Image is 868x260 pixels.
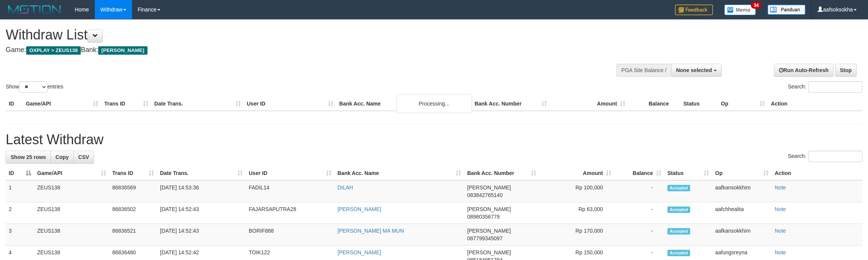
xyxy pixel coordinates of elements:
a: [PERSON_NAME] [337,249,381,255]
span: [PERSON_NAME] [467,184,511,191]
h4: Game: Bank: [6,46,571,54]
span: [PERSON_NAME] [467,228,511,234]
span: OXPLAY > ZEUS138 [26,46,81,55]
th: Status [680,97,718,111]
span: Copy [55,154,69,160]
th: Bank Acc. Number: activate to sort column ascending [464,166,539,180]
span: Copy 08980356779 to clipboard [467,214,500,220]
td: aafkansokkhim [712,180,772,202]
span: Accepted [667,250,690,256]
th: Amount [550,97,628,111]
th: Trans ID: activate to sort column ascending [109,166,157,180]
td: aafchhealita [712,202,772,224]
th: ID: activate to sort column descending [6,166,34,180]
td: FADIL14 [246,180,334,202]
span: Copy 087799345097 to clipboard [467,235,502,241]
td: - [614,224,664,246]
span: Show 25 rows [11,154,46,160]
span: Accepted [667,228,690,235]
img: panduan.png [768,5,805,15]
a: [PERSON_NAME] MA MUN [337,228,404,234]
td: - [614,180,664,202]
td: ZEUS138 [34,202,109,224]
td: ZEUS138 [34,224,109,246]
td: Rp 100,000 [539,180,614,202]
label: Show entries [6,81,63,93]
button: None selected [671,64,722,77]
a: [PERSON_NAME] [337,206,381,212]
h1: Withdraw List [6,27,571,43]
span: Accepted [667,185,690,191]
span: [PERSON_NAME] [467,206,511,212]
th: ID [6,97,23,111]
th: User ID: activate to sort column ascending [246,166,334,180]
a: Stop [835,64,857,77]
th: Bank Acc. Number [471,97,550,111]
td: [DATE] 14:53:36 [157,180,246,202]
th: Bank Acc. Name: activate to sort column ascending [334,166,464,180]
a: Note [775,249,786,255]
a: Note [775,228,786,234]
a: Note [775,184,786,191]
th: Date Trans. [151,97,244,111]
a: Run Auto-Refresh [774,64,833,77]
td: 2 [6,202,34,224]
a: DILAH [337,184,353,191]
th: Bank Acc. Name [336,97,472,111]
h1: Latest Withdraw [6,132,862,147]
th: Op [718,97,768,111]
span: Accepted [667,206,690,213]
td: ZEUS138 [34,180,109,202]
td: Rp 170,000 [539,224,614,246]
td: 1 [6,180,34,202]
a: Copy [50,151,74,164]
td: - [614,202,664,224]
th: Trans ID [101,97,151,111]
th: Status: activate to sort column ascending [664,166,712,180]
th: Game/API [23,97,101,111]
label: Search: [788,81,862,93]
input: Search: [808,151,862,162]
span: None selected [676,67,712,73]
td: aafkansokkhim [712,224,772,246]
td: 3 [6,224,34,246]
div: Processing... [396,94,472,113]
a: Note [775,206,786,212]
span: [PERSON_NAME] [467,249,511,255]
input: Search: [808,81,862,93]
img: Feedback.jpg [675,5,713,15]
img: Button%20Memo.svg [724,5,756,15]
td: 86836569 [109,180,157,202]
td: 86836502 [109,202,157,224]
span: 34 [751,2,761,9]
a: Show 25 rows [6,151,51,164]
td: 86836521 [109,224,157,246]
th: Game/API: activate to sort column ascending [34,166,109,180]
span: Copy 083842765140 to clipboard [467,192,502,198]
span: [PERSON_NAME] [98,46,147,55]
span: CSV [78,154,89,160]
div: PGA Site Balance / [617,64,671,77]
th: User ID [244,97,336,111]
select: Showentries [19,81,47,93]
th: Action [772,166,862,180]
th: Balance: activate to sort column ascending [614,166,664,180]
td: BORIF888 [246,224,334,246]
td: [DATE] 14:52:43 [157,202,246,224]
td: FAJARSAPUTRA28 [246,202,334,224]
label: Search: [788,151,862,162]
th: Action [768,97,862,111]
img: MOTION_logo.png [6,4,63,15]
th: Balance [628,97,680,111]
th: Date Trans.: activate to sort column ascending [157,166,246,180]
th: Amount: activate to sort column ascending [539,166,614,180]
td: Rp 63,000 [539,202,614,224]
a: CSV [73,151,94,164]
th: Op: activate to sort column ascending [712,166,772,180]
td: [DATE] 14:52:43 [157,224,246,246]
